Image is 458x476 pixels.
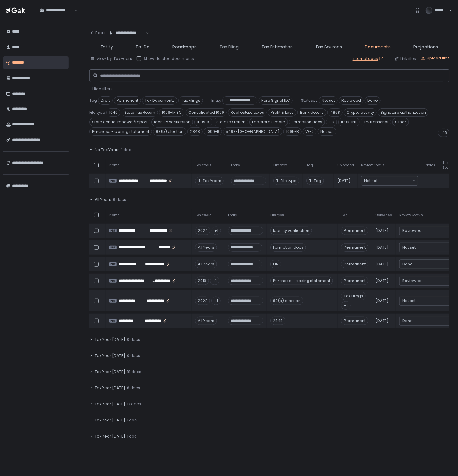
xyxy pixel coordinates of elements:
[106,108,120,117] span: 1040
[195,243,217,252] div: All Years
[270,297,303,305] div: 83(b) election
[375,261,389,267] span: [DATE]
[91,56,132,61] div: View by: Tax years
[341,227,368,235] span: Permanent
[341,292,366,300] span: Tax Filings
[327,108,343,117] span: 4868
[249,118,288,126] span: Federal estimate
[259,96,293,105] span: Pure Signal LLC
[400,243,456,252] div: Search for option
[89,27,105,39] button: Back
[40,13,74,19] input: Search for option
[231,163,240,167] span: Entity
[399,213,423,217] span: Review Status
[127,369,141,375] span: 18 docs
[142,96,177,105] span: Tax Documents
[270,213,284,217] span: File type
[211,297,221,305] div: +1
[268,108,296,117] span: Profit & Loss
[400,316,456,325] div: Search for option
[195,317,217,325] div: All Years
[261,44,293,50] span: Tax Estimates
[187,127,203,136] span: 2848
[400,260,456,269] div: Search for option
[273,163,287,167] span: File type
[114,96,141,105] span: Permanent
[159,108,184,117] span: 1099-MISC
[289,118,325,126] span: Formation docs
[105,27,149,39] div: Search for option
[314,178,321,184] span: Tag
[95,434,125,439] span: Tax Year [DATE]
[421,56,450,61] button: Upload files
[270,317,285,325] div: 2848
[212,227,221,235] div: +1
[195,163,212,167] span: Tax Years
[211,98,221,103] span: Entity
[341,213,348,217] span: Tag
[283,127,302,136] span: 1095-B
[402,228,422,234] span: Reviewed
[109,163,119,167] span: Name
[365,96,381,105] span: Done
[337,178,350,184] span: [DATE]
[426,163,435,167] span: Notes
[89,86,113,92] button: - Hide filters
[270,277,333,285] div: Purchase - closing statement
[413,44,438,50] span: Projections
[303,127,316,136] span: W-2
[172,44,197,50] span: Roadmaps
[364,178,378,184] span: Not set
[109,36,145,41] input: Search for option
[223,127,282,136] span: 5498-[GEOGRAPHIC_DATA]
[270,243,306,252] div: Formation docs
[95,418,125,423] span: Tax Year [DATE]
[89,98,97,103] span: Tag
[178,96,203,105] span: Tax Filings
[113,197,126,202] span: 6 docs
[341,301,351,310] span: +1
[281,178,296,184] span: File type
[378,178,412,184] input: Search for option
[341,277,368,285] span: Permanent
[153,127,186,136] span: 83(b) election
[228,108,267,117] span: Real estate taxes
[443,161,454,170] span: Tax Source
[416,244,451,250] input: Search for option
[98,96,113,105] span: Draft
[402,261,413,267] span: Done
[195,227,210,235] div: 2024
[219,44,239,50] span: Tax Filing
[341,260,368,268] span: Permanent
[402,278,422,284] span: Reviewed
[341,243,368,252] span: Permanent
[151,118,193,126] span: Identity verification
[95,385,125,391] span: Tax Year [DATE]
[375,228,389,233] span: [DATE]
[136,44,150,50] span: To-Do
[353,56,385,61] a: Internal docs
[375,318,389,324] span: [DATE]
[127,385,140,391] span: 6 docs
[306,163,313,167] span: Tag
[122,108,158,117] span: State Tax Return
[89,127,152,136] span: Purchase - closing statement
[361,176,418,185] div: Search for option
[375,298,389,304] span: [DATE]
[89,110,105,115] span: File type
[402,298,416,304] span: Not set
[413,318,451,324] input: Search for option
[326,118,337,126] span: EIN
[400,226,456,235] div: Search for option
[89,30,105,36] div: Back
[337,163,354,167] span: Uploaded
[338,118,360,126] span: 1099-INT
[365,44,391,50] span: Documents
[375,278,389,284] span: [DATE]
[392,118,409,126] span: Other
[416,298,451,304] input: Search for option
[375,245,389,250] span: [DATE]
[95,337,125,342] span: Tax Year [DATE]
[89,86,113,92] span: - Hide filters
[195,297,210,305] div: 2022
